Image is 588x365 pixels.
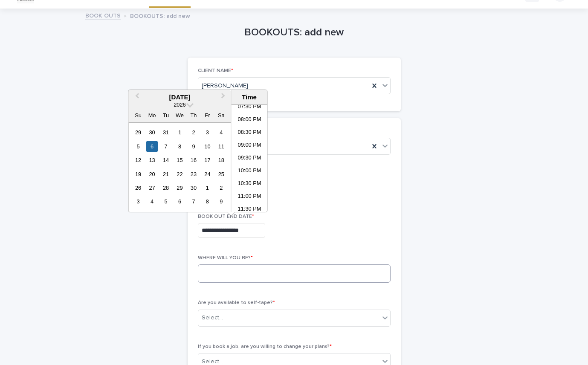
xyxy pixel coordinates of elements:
div: Choose Wednesday, April 29th, 2026 [174,182,185,194]
div: Choose Friday, April 24th, 2026 [202,168,213,180]
div: month 2026-04 [131,125,228,209]
div: Choose Tuesday, May 5th, 2026 [160,196,171,207]
li: 08:00 PM [232,114,268,127]
div: Choose Thursday, April 9th, 2026 [188,141,199,152]
div: Choose Saturday, May 2nd, 2026 [215,182,227,194]
div: Choose Monday, March 30th, 2026 [146,127,158,138]
button: Previous Month [129,91,143,104]
div: We [174,110,185,121]
div: Choose Thursday, April 23rd, 2026 [188,168,199,180]
div: Sa [215,110,227,121]
li: 07:30 PM [232,101,268,114]
li: 11:30 PM [232,203,268,216]
div: Choose Tuesday, April 14th, 2026 [160,154,171,166]
div: Choose Sunday, April 26th, 2026 [132,182,144,194]
div: Select... [202,313,223,322]
div: Choose Monday, April 13th, 2026 [146,154,158,166]
li: 09:30 PM [232,152,268,165]
li: 11:00 PM [232,191,268,203]
div: [DATE] [128,93,231,101]
div: Choose Friday, April 17th, 2026 [202,154,213,166]
a: BOOK OUTS [85,10,121,20]
div: Choose Saturday, April 4th, 2026 [215,127,227,138]
div: Choose Friday, April 3rd, 2026 [202,127,213,138]
span: BOOK OUT END DATE [198,214,254,219]
div: Choose Saturday, April 25th, 2026 [215,168,227,180]
div: Fr [202,110,213,121]
div: Choose Saturday, April 18th, 2026 [215,154,227,166]
div: Choose Tuesday, April 21st, 2026 [160,168,171,180]
li: 08:30 PM [232,127,268,139]
div: Choose Tuesday, April 28th, 2026 [160,182,171,194]
div: Choose Monday, April 20th, 2026 [146,168,158,180]
span: WHERE WILL YOU BE? [198,255,253,261]
div: Choose Sunday, March 29th, 2026 [132,127,144,138]
div: Th [188,110,199,121]
div: Choose Tuesday, March 31st, 2026 [160,127,171,138]
div: Choose Wednesday, April 1st, 2026 [174,127,185,138]
div: Choose Friday, May 1st, 2026 [202,182,213,194]
div: Time [234,93,265,101]
span: CLIENT NAME [198,68,233,73]
button: Next Month [217,91,231,104]
span: 2026 [174,101,185,108]
div: Su [132,110,144,121]
li: 10:30 PM [232,178,268,191]
div: Choose Thursday, May 7th, 2026 [188,196,199,207]
div: Choose Wednesday, May 6th, 2026 [174,196,185,207]
div: Choose Friday, April 10th, 2026 [202,141,213,152]
div: Choose Sunday, April 19th, 2026 [132,168,144,180]
div: Choose Wednesday, April 8th, 2026 [174,141,185,152]
div: Choose Sunday, April 5th, 2026 [132,141,144,152]
li: 09:00 PM [232,139,268,152]
div: Tu [160,110,171,121]
div: Choose Thursday, April 2nd, 2026 [188,127,199,138]
div: Choose Monday, May 4th, 2026 [146,196,158,207]
div: Choose Thursday, April 30th, 2026 [188,182,199,194]
div: Choose Sunday, May 3rd, 2026 [132,196,144,207]
span: If you book a job, are you willing to change your plans? [198,344,332,349]
p: BOOKOUTS: add new [130,11,190,20]
div: Choose Friday, May 8th, 2026 [202,196,213,207]
h1: BOOKOUTS: add new [188,26,401,39]
div: Choose Saturday, April 11th, 2026 [215,141,227,152]
div: Choose Monday, April 6th, 2026 [146,141,158,152]
li: 10:00 PM [232,165,268,178]
div: Choose Wednesday, April 22nd, 2026 [174,168,185,180]
div: Choose Monday, April 27th, 2026 [146,182,158,194]
div: Choose Saturday, May 9th, 2026 [215,196,227,207]
div: Choose Tuesday, April 7th, 2026 [160,141,171,152]
span: [PERSON_NAME] [202,81,248,90]
span: Are you available to self-tape? [198,300,275,305]
div: Choose Wednesday, April 15th, 2026 [174,154,185,166]
div: Mo [146,110,158,121]
div: Choose Sunday, April 12th, 2026 [132,154,144,166]
div: Choose Thursday, April 16th, 2026 [188,154,199,166]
